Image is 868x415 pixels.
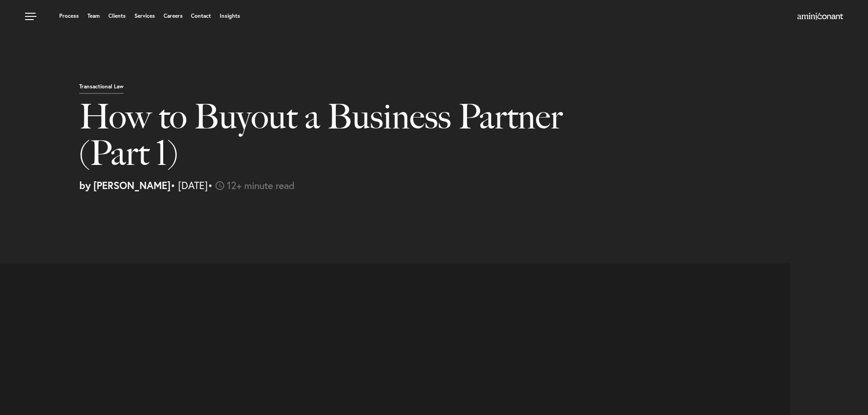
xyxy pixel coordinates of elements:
[79,179,170,192] strong: by [PERSON_NAME]
[134,13,155,19] a: Services
[79,180,861,190] p: • [DATE]
[220,13,240,19] a: Insights
[59,13,79,19] a: Process
[164,13,183,19] a: Careers
[216,181,224,190] img: icon-time-light.svg
[227,179,295,192] span: 12+ minute read
[87,13,100,19] a: Team
[79,98,627,180] h1: How to Buyout a Business Partner (Part 1)
[797,13,843,20] a: Home
[191,13,211,19] a: Contact
[797,13,843,20] img: Amini & Conant
[79,84,123,94] p: Transactional Law
[108,13,126,19] a: Clients
[208,179,213,192] span: •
